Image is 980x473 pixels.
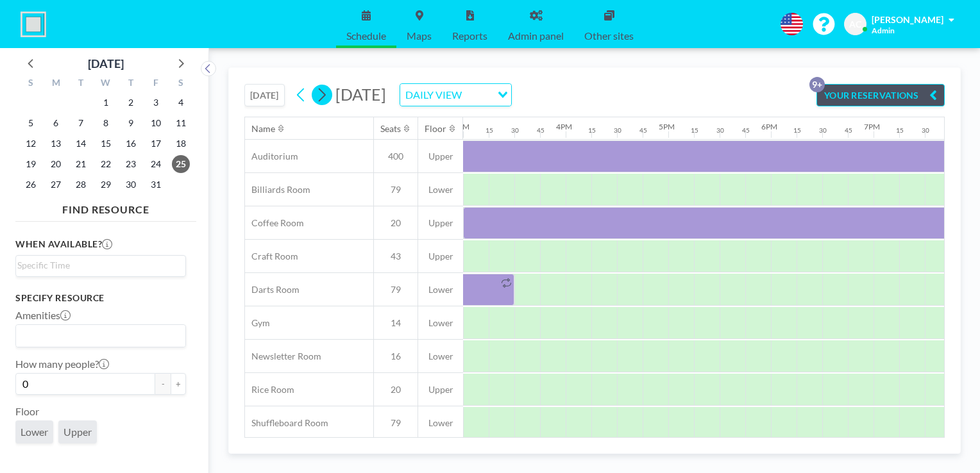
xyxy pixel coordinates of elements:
span: Wednesday, October 22, 2025 [97,155,115,173]
div: Floor [425,123,446,135]
span: Admin panel [508,31,564,41]
label: Amenities [15,309,71,322]
span: Upper [418,151,463,162]
span: Newsletter Room [245,351,321,362]
span: Lower [21,426,48,438]
div: M [44,76,69,92]
span: Upper [63,426,92,438]
span: Gym [245,317,270,329]
div: 30 [819,126,827,135]
span: Lower [418,184,463,195]
div: 15 [486,126,493,135]
span: [DATE] [335,85,386,104]
div: 30 [614,126,621,135]
span: 43 [374,251,418,262]
span: AC [849,19,861,30]
span: Friday, October 24, 2025 [147,155,165,173]
span: Lower [418,351,463,362]
span: Schedule [346,31,386,41]
span: Saturday, October 11, 2025 [172,114,190,132]
label: Floor [15,405,39,418]
div: 4PM [556,122,572,131]
div: S [168,76,193,92]
div: 15 [896,126,904,135]
span: Coffee Room [245,217,304,229]
span: Tuesday, October 14, 2025 [72,135,90,153]
span: Sunday, October 5, 2025 [22,114,40,132]
h3: Specify resource [15,292,186,304]
div: 15 [793,126,801,135]
div: Seats [380,123,401,135]
span: Sunday, October 26, 2025 [22,176,40,194]
span: Saturday, October 25, 2025 [172,155,190,173]
span: Tuesday, October 28, 2025 [72,176,90,194]
span: Thursday, October 30, 2025 [122,176,140,194]
h4: FIND RESOURCE [15,198,196,216]
span: Thursday, October 16, 2025 [122,135,140,153]
span: [PERSON_NAME] [872,14,943,25]
div: Search for option [16,256,185,275]
span: Shuffleboard Room [245,417,328,429]
div: 45 [742,126,750,135]
span: Sunday, October 19, 2025 [22,155,40,173]
span: 20 [374,384,418,395]
span: Rice Room [245,384,294,395]
div: 6PM [761,122,777,131]
span: Tuesday, October 7, 2025 [72,114,90,132]
div: 45 [537,126,545,135]
span: 79 [374,184,418,195]
span: Lower [418,317,463,329]
span: 20 [374,217,418,229]
div: Search for option [16,325,185,347]
div: 7PM [864,122,880,131]
button: [DATE] [244,84,285,106]
span: Wednesday, October 8, 2025 [97,114,115,132]
div: F [143,76,168,92]
span: Maps [407,31,432,41]
span: Wednesday, October 1, 2025 [97,94,115,112]
span: DAILY VIEW [403,87,464,103]
div: 45 [845,126,852,135]
div: 5PM [659,122,675,131]
div: T [69,76,94,92]
div: 30 [922,126,929,135]
p: 9+ [809,77,825,92]
div: W [94,76,119,92]
span: Monday, October 27, 2025 [47,176,65,194]
span: Reports [452,31,487,41]
span: Craft Room [245,251,298,262]
span: Friday, October 10, 2025 [147,114,165,132]
div: 15 [588,126,596,135]
div: 45 [639,126,647,135]
span: Saturday, October 4, 2025 [172,94,190,112]
span: 16 [374,351,418,362]
span: Friday, October 3, 2025 [147,94,165,112]
span: Admin [872,26,895,35]
div: Search for option [400,84,511,106]
span: Monday, October 13, 2025 [47,135,65,153]
span: Upper [418,217,463,229]
div: 30 [716,126,724,135]
span: Sunday, October 12, 2025 [22,135,40,153]
span: Friday, October 17, 2025 [147,135,165,153]
span: Darts Room [245,284,300,295]
span: Lower [418,417,463,429]
div: 15 [691,126,698,135]
button: - [155,373,171,395]
span: Wednesday, October 29, 2025 [97,176,115,194]
div: Name [251,123,275,135]
span: Upper [418,384,463,395]
span: Billiards Room [245,184,310,195]
span: Saturday, October 18, 2025 [172,135,190,153]
span: Monday, October 6, 2025 [47,114,65,132]
span: Tuesday, October 21, 2025 [72,155,90,173]
button: YOUR RESERVATIONS9+ [816,84,945,106]
div: S [19,76,44,92]
label: How many people? [15,358,109,370]
span: 400 [374,151,418,162]
div: [DATE] [88,54,124,72]
span: Lower [418,284,463,295]
span: Upper [418,251,463,262]
input: Search for option [17,258,178,272]
button: + [171,373,186,395]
